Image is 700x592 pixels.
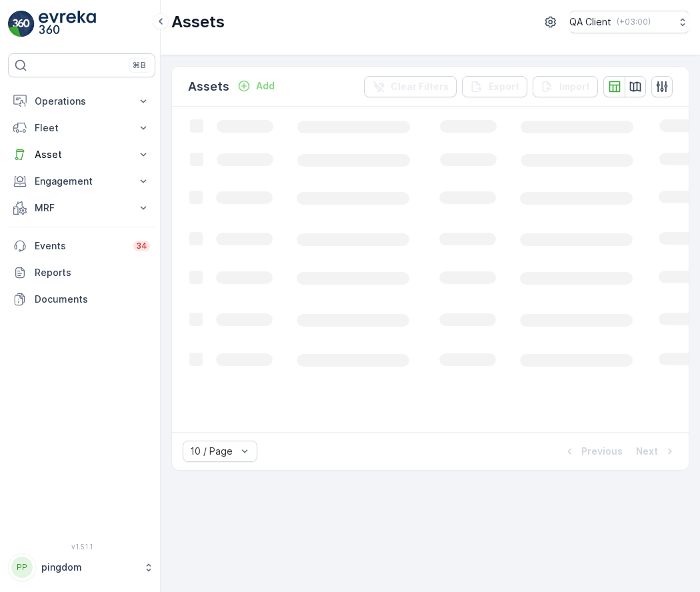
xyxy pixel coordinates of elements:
[8,195,155,221] button: MRF
[8,259,155,286] a: Reports
[8,286,155,313] a: Documents
[8,88,155,115] button: Operations
[35,239,125,253] p: Events
[35,293,150,306] p: Documents
[35,121,129,135] p: Fleet
[364,76,457,97] button: Clear Filters
[188,77,229,96] p: Assets
[35,148,129,161] p: Asset
[617,17,651,27] p: ( +03:00 )
[232,78,280,94] button: Add
[35,266,150,279] p: Reports
[581,445,623,458] p: Previous
[561,443,624,459] button: Previous
[8,168,155,195] button: Engagement
[35,95,129,108] p: Operations
[39,11,96,37] img: logo_light-DOdMpM7g.png
[171,11,225,33] p: Assets
[8,543,155,551] span: v 1.51.1
[35,175,129,188] p: Engagement
[136,241,147,251] p: 34
[569,11,689,33] button: QA Client(+03:00)
[11,557,33,578] div: PP
[8,553,155,581] button: PPpingdom
[635,443,678,459] button: Next
[35,201,129,215] p: MRF
[636,445,658,458] p: Next
[41,561,137,574] p: pingdom
[8,141,155,168] button: Asset
[533,76,598,97] button: Import
[256,79,275,93] p: Add
[489,80,519,93] p: Export
[8,233,155,259] a: Events34
[8,115,155,141] button: Fleet
[462,76,527,97] button: Export
[133,60,146,71] p: ⌘B
[391,80,449,93] p: Clear Filters
[559,80,590,93] p: Import
[8,11,35,37] img: logo
[569,15,611,29] p: QA Client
